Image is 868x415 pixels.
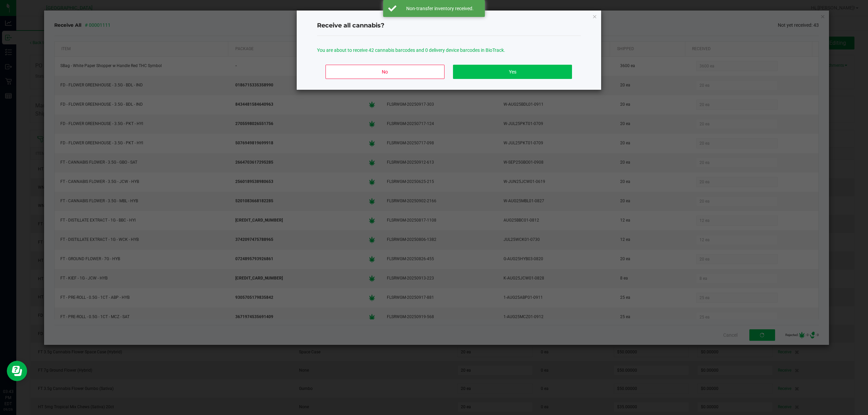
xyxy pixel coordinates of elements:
[7,361,27,381] iframe: Resource center
[317,21,581,30] h4: Receive all cannabis?
[317,47,581,54] p: You are about to receive 42 cannabis barcodes and 0 delivery device barcodes in BioTrack.
[453,65,572,79] button: Yes
[325,65,444,79] button: No
[592,12,597,20] button: Close
[400,5,480,12] div: Non-transfer inventory received.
